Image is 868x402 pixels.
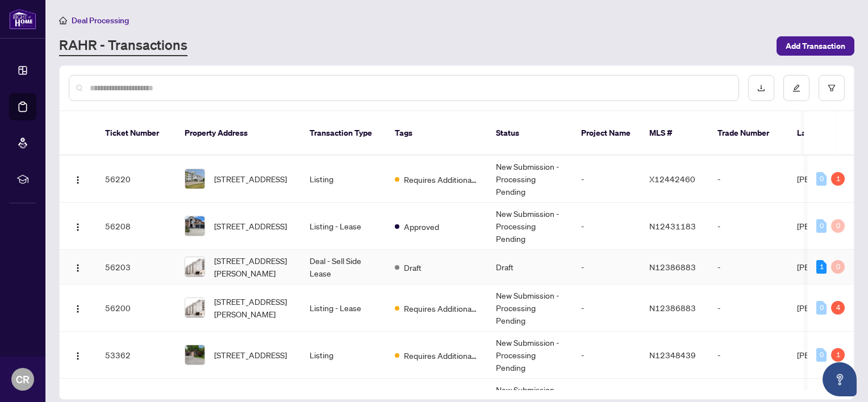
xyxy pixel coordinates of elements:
td: New Submission - Processing Pending [487,284,572,332]
th: Trade Number [708,111,788,156]
td: - [572,203,640,250]
td: - [708,250,788,284]
div: 4 [831,301,845,315]
td: - [572,332,640,379]
td: - [708,203,788,250]
div: 0 [831,260,845,274]
td: Listing [301,332,386,379]
span: Draft [404,261,422,274]
td: Listing - Lease [301,284,386,332]
div: 0 [816,219,827,233]
span: Requires Additional Docs [404,302,478,315]
td: - [708,284,788,332]
img: Logo [73,175,82,185]
img: Logo [73,304,82,313]
img: thumbnail-img [185,169,205,189]
button: Logo [69,258,87,276]
span: CR [16,371,30,387]
span: N12386883 [649,262,696,272]
img: logo [9,9,36,30]
span: X12442460 [649,174,695,184]
td: Deal - Sell Side Lease [301,250,386,284]
td: - [708,332,788,379]
td: - [572,156,640,203]
span: [STREET_ADDRESS] [214,349,287,361]
span: Add Transaction [786,37,845,55]
span: N12431183 [649,221,696,231]
th: Status [487,111,572,156]
span: Approved [404,220,439,233]
td: Draft [487,250,572,284]
th: Project Name [572,111,640,156]
span: [STREET_ADDRESS][PERSON_NAME] [214,295,291,320]
th: Ticket Number [96,111,176,156]
td: 56208 [96,203,176,250]
span: download [757,84,765,92]
button: Add Transaction [777,36,854,56]
span: N12348439 [649,350,696,360]
span: home [59,16,67,24]
button: Logo [69,217,87,235]
span: Requires Additional Docs [404,173,478,186]
div: 0 [816,301,827,315]
span: N12386883 [649,303,696,313]
img: thumbnail-img [185,345,205,365]
button: Logo [69,346,87,364]
div: 0 [831,219,845,233]
td: - [708,156,788,203]
span: [STREET_ADDRESS][PERSON_NAME] [214,254,291,279]
span: [STREET_ADDRESS] [214,173,287,185]
img: Logo [73,263,82,273]
button: Logo [69,299,87,317]
th: Transaction Type [301,111,386,156]
img: thumbnail-img [185,216,205,236]
th: Property Address [176,111,301,156]
div: 1 [831,172,845,186]
td: 56203 [96,250,176,284]
div: 0 [816,172,827,186]
td: - [572,250,640,284]
button: filter [819,75,845,101]
span: edit [792,84,800,92]
div: 1 [816,260,827,274]
td: New Submission - Processing Pending [487,332,572,379]
img: Logo [73,223,82,232]
span: Deal Processing [72,15,129,26]
span: filter [828,84,836,92]
button: download [748,75,774,101]
span: Requires Additional Docs [404,349,478,362]
button: edit [783,75,809,101]
img: thumbnail-img [185,257,205,277]
td: 53362 [96,332,176,379]
td: 56200 [96,284,176,332]
div: 0 [816,348,827,362]
td: New Submission - Processing Pending [487,203,572,250]
td: Listing [301,156,386,203]
th: MLS # [640,111,708,156]
img: thumbnail-img [185,298,205,317]
td: 56220 [96,156,176,203]
img: Logo [73,351,82,361]
button: Logo [69,170,87,188]
td: New Submission - Processing Pending [487,156,572,203]
button: Open asap [823,362,857,396]
span: [STREET_ADDRESS] [214,220,287,232]
td: Listing - Lease [301,203,386,250]
div: 1 [831,348,845,362]
td: - [572,284,640,332]
th: Tags [386,111,487,156]
a: RAHR - Transactions [59,36,187,56]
